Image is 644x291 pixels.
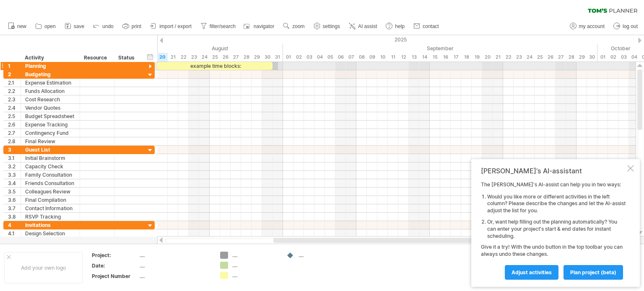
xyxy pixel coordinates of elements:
span: undo [102,23,114,29]
div: Final Compilation [25,196,75,204]
div: Saturday, 13 September 2025 [409,53,419,62]
a: contact [411,21,441,32]
div: 3 [8,146,21,154]
div: 3.4 [8,179,21,187]
span: AI assist [358,23,377,29]
div: Initial Brainstorm [25,154,75,162]
div: Family Consultation [25,171,75,179]
a: log out [611,21,640,32]
span: help [395,23,405,29]
div: Friday, 19 September 2025 [472,53,482,62]
a: my account [568,21,607,32]
div: Thursday, 11 September 2025 [388,53,398,62]
div: Contingency Fund [25,129,75,137]
div: Saturday, 30 August 2025 [262,53,273,62]
div: 3.5 [8,188,21,196]
div: Date: [92,262,138,269]
a: new [6,21,29,32]
div: Project: [92,252,138,259]
div: Saturday, 4 October 2025 [629,53,639,62]
a: settings [312,21,343,32]
div: 2.7 [8,129,21,137]
div: 2.2 [8,87,21,95]
a: zoom [281,21,307,32]
div: 2.3 [8,95,21,103]
div: 2.5 [8,112,21,120]
div: 3.2 [8,162,21,170]
a: import / export [148,21,194,32]
div: Friday, 26 September 2025 [545,53,556,62]
div: Monday, 29 September 2025 [576,53,587,62]
span: open [44,23,56,29]
div: Tuesday, 16 September 2025 [440,53,451,62]
div: Contact Information [25,204,75,212]
div: September 2025 [283,44,597,53]
span: filter/search [210,23,236,29]
div: Resource [84,54,109,62]
div: Expense Tracking [25,121,75,129]
li: Or, want help filling out the planning automatically? You can enter your project's start & end da... [487,219,626,239]
div: 2 [8,70,21,78]
div: Design Selection [25,229,75,237]
div: Saturday, 27 September 2025 [556,53,566,62]
div: Friday, 29 August 2025 [252,53,262,62]
div: Guest List [25,146,75,154]
div: Project Number [92,273,138,280]
div: .... [232,272,278,279]
div: Wednesday, 1 October 2025 [597,53,608,62]
div: Monday, 15 September 2025 [430,53,440,62]
div: 4.1 [8,229,21,237]
span: navigator [254,23,274,29]
div: Vendor Quotes [25,104,75,112]
span: import / export [159,23,192,29]
div: Sunday, 14 September 2025 [419,53,430,62]
a: undo [91,21,116,32]
a: navigator [242,21,277,32]
div: Wednesday, 20 August 2025 [157,53,168,62]
div: .... [299,252,344,259]
div: .... [232,252,278,259]
div: Wednesday, 27 August 2025 [231,53,241,62]
div: Sunday, 28 September 2025 [566,53,576,62]
span: save [74,23,84,29]
span: plan project (beta) [570,269,616,276]
div: .... [140,273,210,280]
div: Activity [25,54,75,62]
div: 3.6 [8,196,21,204]
span: print [132,23,141,29]
div: 4 [8,221,21,229]
div: Sunday, 31 August 2025 [273,53,283,62]
div: RSVP Tracking [25,213,75,221]
div: Planning [25,62,75,70]
div: Add your own logo [4,252,83,283]
div: Friday, 12 September 2025 [398,53,409,62]
div: Thursday, 2 October 2025 [608,53,618,62]
a: filter/search [198,21,238,32]
div: Budgeting [25,70,75,78]
div: The [PERSON_NAME]'s AI-assist can help you in two ways: Give it a try! With the undo button in th... [481,181,626,279]
div: .... [232,262,278,269]
div: Tuesday, 9 September 2025 [367,53,377,62]
div: Wednesday, 3 September 2025 [304,53,314,62]
div: Friday, 3 October 2025 [618,53,629,62]
div: .... [140,252,210,259]
div: 2.4 [8,104,21,112]
div: Status [118,54,137,62]
a: print [120,21,144,32]
div: Budget Spreadsheet [25,112,75,120]
div: Tuesday, 2 September 2025 [293,53,304,62]
div: Friday, 5 September 2025 [325,53,335,62]
span: contact [423,23,439,29]
div: Saturday, 23 August 2025 [189,53,199,62]
li: Would you like more or different activities in the left column? Please describe the changes and l... [487,193,626,214]
div: Thursday, 4 September 2025 [314,53,325,62]
div: Sunday, 24 August 2025 [199,53,210,62]
div: Saturday, 20 September 2025 [482,53,493,62]
div: Sunday, 7 September 2025 [346,53,356,62]
span: my account [579,23,605,29]
div: 2.8 [8,137,21,145]
a: Adjust activities [505,265,558,280]
div: Monday, 22 September 2025 [503,53,514,62]
a: AI assist [347,21,379,32]
div: Thursday, 18 September 2025 [461,53,472,62]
